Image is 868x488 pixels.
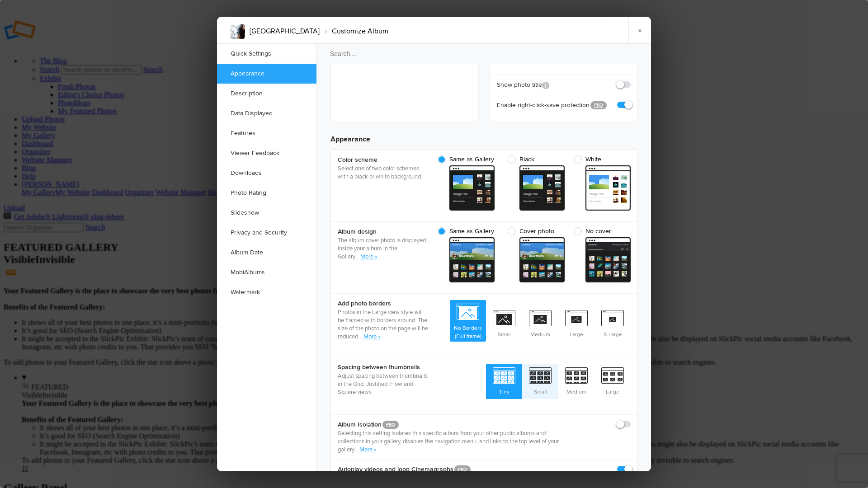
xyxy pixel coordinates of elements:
[382,421,399,429] a: PRO
[508,227,560,235] span: Cover photo
[338,155,428,164] b: Color scheme
[338,429,572,454] p: Selecting this setting isolates this specific album from your other public albums and collections...
[628,17,651,44] a: ×
[508,155,560,164] span: Black
[360,253,377,260] a: More »
[519,237,565,282] span: cover From gallery - dark
[497,80,549,89] b: Show photo title
[497,101,584,110] b: Enable right-click-save protection
[338,299,428,308] b: Add photo borders
[217,183,316,203] a: Photo Rating
[217,163,316,183] a: Downloads
[217,223,316,243] a: Privacy and Security
[558,306,594,340] span: Large
[359,446,377,453] a: More »
[355,446,359,453] span: ..
[594,364,631,397] span: Large
[574,155,626,164] span: White
[585,237,631,282] span: cover From gallery - dark
[356,253,360,260] span: ..
[522,364,558,397] span: Small
[250,23,320,39] li: [GEOGRAPHIC_DATA]
[454,465,471,474] a: PRO
[338,227,428,236] b: Album design
[449,237,495,282] span: cover From gallery - dark
[217,263,316,282] a: MobiAlbums
[338,308,428,341] p: Photos in the Large view style will be framed with borders around. The size of the photo on the p...
[316,43,652,64] input: Search...
[522,306,558,340] span: Medium
[338,164,428,181] p: Select one of two color schemes with a black or white background.
[438,227,494,235] span: Same as Gallery
[217,243,316,263] a: Album Date
[217,282,316,302] a: Watermark
[217,203,316,223] a: Slideshow
[558,364,594,397] span: Medium
[217,103,316,123] a: Data Displayed
[338,465,572,474] b: Autoplay videos and loop Cinemagraphs
[486,364,522,397] span: Tiny
[574,227,626,235] span: No cover
[486,306,522,340] span: Small
[320,23,388,39] li: Customize Album
[217,84,316,103] a: Description
[358,333,363,340] span: ...
[217,44,316,64] a: Quick Settings
[217,64,316,84] a: Appearance
[330,127,638,145] h3: Appearance
[231,24,245,39] img: DSCF1039.jpg
[338,236,428,261] p: The album cover photo is displayed inside your album in the Gallery.
[7,5,285,16] p: [GEOGRAPHIC_DATA], 2019
[438,155,494,164] span: Same as Gallery
[594,306,631,340] span: X-Large
[338,420,572,429] b: Album Isolation
[363,333,381,340] a: More »
[590,101,607,109] a: PRO
[338,363,428,372] b: Spacing between thumbnails
[338,372,428,396] p: Adjust spacing between thumbnails in the Grid, Justified, Flow and Square views.
[217,123,316,143] a: Features
[217,143,316,163] a: Viewer Feedback
[450,300,486,342] span: No Borders (Full frame)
